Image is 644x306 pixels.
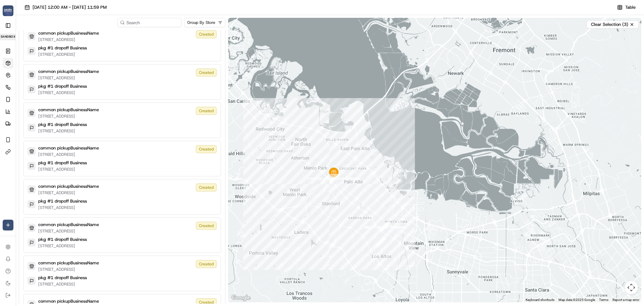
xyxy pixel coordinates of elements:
[38,236,87,243] p: pkg #1 dropoff Business
[56,104,58,110] span: •
[38,37,99,42] p: [STREET_ADDRESS]
[38,128,87,134] p: [STREET_ADDRESS]
[612,298,639,302] a: Report a map error
[38,298,99,304] p: common pickupBusinessName
[38,83,87,89] p: pkg #1 dropoff Business
[599,298,608,302] a: Terms (opens in new tab)
[38,145,99,151] p: common pickupBusinessName
[625,4,636,10] span: Table
[3,3,13,19] button: QuickBite
[230,294,252,302] img: Google
[17,43,121,50] input: Got a question? Start typing here...
[4,147,54,160] a: 📗Knowledge Base
[625,281,638,294] button: Map camera controls
[21,3,110,12] button: [DATE] 12:00 AM - [DATE] 11:59 PM
[328,168,339,178] div: pickup-job_V3x6aRWfoCkKffGygrCWaZ
[380,222,390,232] div: waypoint-job_V3x6aRWfoCkKffGygrCWaZ
[59,104,73,110] span: [DATE]
[230,294,252,302] a: Open this area in Google Maps (opens a new window)
[13,150,51,157] span: Knowledge Base
[38,52,87,57] p: [STREET_ADDRESS]
[38,167,87,172] p: [STREET_ADDRESS]
[117,18,181,27] input: Search
[38,228,99,234] p: [STREET_ADDRESS]
[38,122,87,128] p: pkg #1 dropoff Business
[38,75,99,81] p: [STREET_ADDRESS]
[59,122,73,128] span: [DATE]
[21,104,54,110] span: [PERSON_NAME]
[38,107,99,113] p: common pickupBusinessName
[7,151,12,156] div: 📗
[38,114,99,119] p: [STREET_ADDRESS]
[329,174,338,183] div: waypoint-job_V3x6aRWfoCkKffGygrCWaZ
[38,281,87,287] p: [STREET_ADDRESS]
[114,66,122,74] button: Start new chat
[7,27,122,38] p: Welcome 👋
[38,205,87,210] p: [STREET_ADDRESS]
[587,20,639,29] button: Clear Selection (3)
[526,298,554,302] button: Keyboard shortcuts
[7,64,19,76] img: 1736555255976-a54dd68f-1ca7-489b-9aae-adbdc363a1c4
[7,7,20,20] img: Nash
[3,5,13,16] img: QuickBite
[38,190,99,195] p: [STREET_ADDRESS]
[33,4,107,10] span: [DATE] 12:00 AM - [DATE] 11:59 PM
[38,222,99,228] p: common pickupBusinessName
[614,3,639,12] button: Table
[38,152,99,157] p: [STREET_ADDRESS]
[57,151,62,156] div: 💻
[38,30,99,36] p: common pickupBusinessName
[376,237,386,248] div: waypoint-job_V3x6aRWfoCkKffGygrCWaZ
[38,69,99,75] p: common pickupBusinessName
[38,243,87,249] p: [STREET_ADDRESS]
[47,166,81,172] a: Powered byPylon
[30,64,110,71] div: Start new chat
[38,160,87,166] p: pkg #1 dropoff Business
[14,64,26,76] img: 8571987876998_91fb9ceb93ad5c398215_72.jpg
[38,267,99,272] p: [STREET_ADDRESS]
[38,198,87,204] p: pkg #1 dropoff Business
[67,167,81,172] span: Pylon
[558,298,595,302] span: Map data ©2025 Google
[7,87,45,93] div: Past conversations
[104,86,122,94] button: See all
[38,45,87,51] p: pkg #1 dropoff Business
[63,150,108,157] span: API Documentation
[7,116,17,127] img: Jeff Sasse
[30,71,92,76] div: We're available if you need us!
[38,90,87,95] p: [STREET_ADDRESS]
[7,98,17,108] img: Jeff Sasse
[187,20,215,25] span: Group By Store
[54,147,110,160] a: 💻API Documentation
[38,183,99,189] p: common pickupBusinessName
[38,275,87,281] p: pkg #1 dropoff Business
[38,260,99,266] p: common pickupBusinessName
[56,122,58,128] span: •
[21,122,54,128] span: [PERSON_NAME]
